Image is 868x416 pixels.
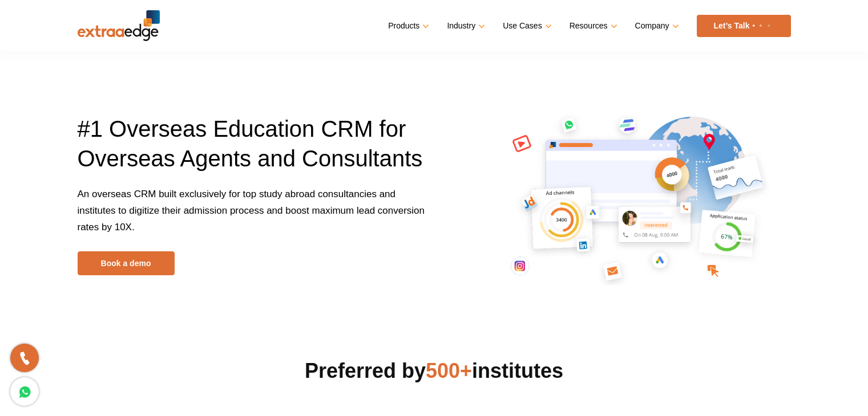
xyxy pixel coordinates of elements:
a: Book a demo [78,251,175,275]
img: overseas-education-crm [486,95,784,293]
h1: #1 Overseas Education CRM for Overseas Agents and Consultants [78,114,426,186]
a: Use Cases [503,18,549,34]
a: Let’s Talk [697,15,791,37]
p: An overseas CRM built exclusively for top study abroad consultancies and institutes to digitize t... [78,186,426,251]
a: Company [635,18,677,34]
a: Products [388,18,427,34]
span: 500+ [426,359,472,382]
h2: Preferred by institutes [78,357,791,385]
a: Industry [447,18,483,34]
a: Resources [570,18,615,34]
